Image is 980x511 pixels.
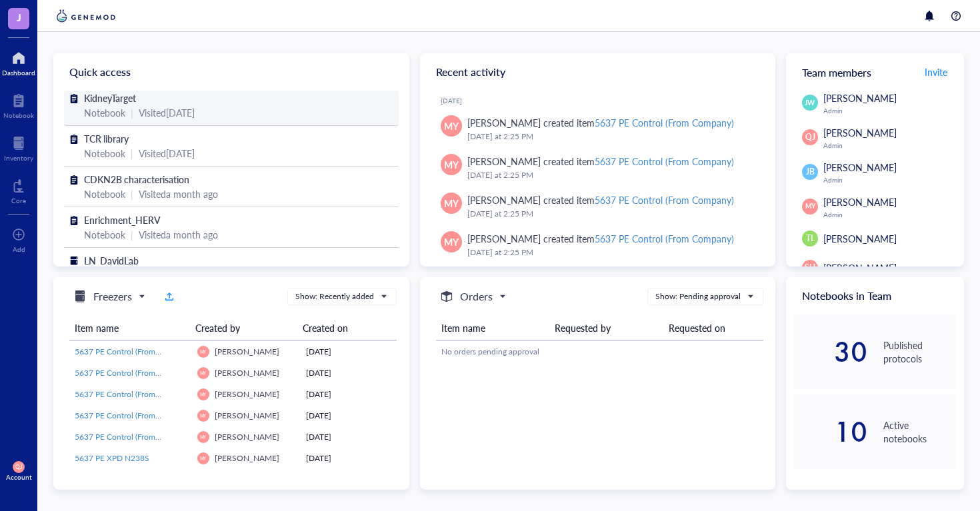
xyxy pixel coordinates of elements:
[467,130,755,143] div: [DATE] at 2:25 PM
[75,388,193,400] span: 5637 PE Control (From Company)
[663,316,763,340] th: Requested on
[200,370,206,376] span: MY
[444,119,459,133] span: MY
[11,197,26,205] div: Core
[823,195,897,209] span: [PERSON_NAME]
[93,288,132,304] h5: Freezers
[200,456,206,461] span: MY
[2,69,35,77] div: Dashboard
[11,175,26,205] a: Core
[306,388,391,400] div: [DATE]
[84,187,125,201] div: Notebook
[467,193,735,207] div: [PERSON_NAME] created item
[131,146,133,161] div: |
[436,316,550,340] th: Item name
[297,316,392,340] th: Created on
[306,346,391,358] div: [DATE]
[441,97,765,105] div: [DATE]
[215,452,279,464] span: [PERSON_NAME]
[215,431,279,442] span: [PERSON_NAME]
[444,196,459,211] span: MY
[139,227,218,242] div: Visited a month ago
[467,231,735,246] div: [PERSON_NAME] created item
[84,146,125,161] div: Notebook
[75,346,187,358] a: 5637 PE Control (From Company)
[549,316,663,340] th: Requested by
[3,111,34,119] div: Notebook
[823,126,897,139] span: [PERSON_NAME]
[441,346,758,358] div: No orders pending approval
[823,91,897,105] span: [PERSON_NAME]
[431,226,765,264] a: MY[PERSON_NAME] created item5637 PE Control (From Company)[DATE] at 2:25 PM
[84,213,161,227] span: Enrichment_HERV
[823,107,956,115] div: Admin
[84,173,189,186] span: CDKN2B characterisation
[2,47,35,77] a: Dashboard
[84,254,139,267] span: LN_DavidLab
[75,367,187,379] a: 5637 PE Control (From Company)
[84,91,136,105] span: KidneyTarget
[69,316,190,340] th: Item name
[595,155,734,168] div: 5637 PE Control (From Company)
[75,410,193,421] span: 5637 PE Control (From Company)
[13,245,25,253] div: Add
[200,434,206,440] span: MY
[805,97,815,108] span: JW
[467,115,735,130] div: [PERSON_NAME] created item
[295,290,374,302] div: Show: Recently added
[3,90,34,119] a: Notebook
[823,141,956,149] div: Admin
[431,149,765,187] a: MY[PERSON_NAME] created item5637 PE Control (From Company)[DATE] at 2:25 PM
[190,316,297,340] th: Created by
[444,235,459,249] span: MY
[431,110,765,149] a: MY[PERSON_NAME] created item5637 PE Control (From Company)[DATE] at 2:25 PM
[84,105,125,120] div: Notebook
[75,367,193,378] span: 5637 PE Control (From Company)
[595,232,734,245] div: 5637 PE Control (From Company)
[131,187,133,201] div: |
[925,65,947,79] span: Invite
[595,193,734,207] div: 5637 PE Control (From Company)
[306,452,391,464] div: [DATE]
[75,388,187,400] a: 5637 PE Control (From Company)
[794,421,867,442] div: 10
[215,388,279,400] span: [PERSON_NAME]
[306,431,391,443] div: [DATE]
[4,133,33,162] a: Inventory
[467,207,755,221] div: [DATE] at 2:25 PM
[306,367,391,379] div: [DATE]
[823,211,956,219] div: Admin
[215,410,279,421] span: [PERSON_NAME]
[75,452,187,464] a: 5637 PE XPD N238S
[823,161,897,174] span: [PERSON_NAME]
[215,346,279,357] span: [PERSON_NAME]
[6,473,32,481] div: Account
[200,349,206,354] span: MY
[883,418,956,445] div: Active notebooks
[924,61,948,83] button: Invite
[883,338,956,365] div: Published protocols
[53,8,119,24] img: genemod-logo
[75,452,149,464] span: 5637 PE XPD N238S
[806,166,815,178] span: JB
[805,131,815,143] span: QJ
[431,187,765,226] a: MY[PERSON_NAME] created item5637 PE Control (From Company)[DATE] at 2:25 PM
[420,53,776,91] div: Recent activity
[4,154,33,162] div: Inventory
[306,410,391,422] div: [DATE]
[15,464,22,470] span: QJ
[17,9,21,25] span: J
[806,233,815,245] span: TL
[131,105,133,120] div: |
[75,431,187,443] a: 5637 PE Control (From Company)
[139,187,218,201] div: Visited a month ago
[786,53,964,91] div: Team members
[53,53,409,91] div: Quick access
[786,277,964,314] div: Notebooks in Team
[75,431,193,442] span: 5637 PE Control (From Company)
[444,157,459,172] span: MY
[823,176,956,184] div: Admin
[200,413,206,418] span: MY
[595,116,734,129] div: 5637 PE Control (From Company)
